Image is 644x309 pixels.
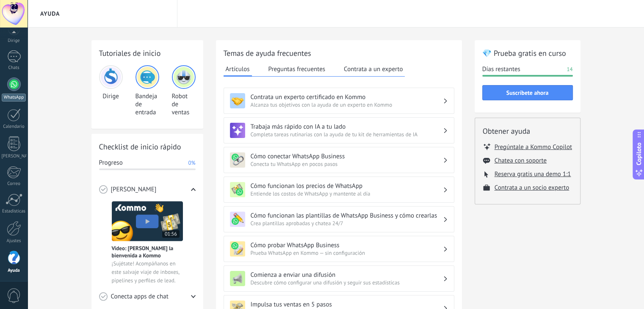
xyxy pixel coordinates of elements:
[111,292,169,301] span: Conecta apps de chat
[342,63,405,75] button: Contrata a un experto
[251,249,443,257] span: Prueba WhatsApp en Kommo — sin configuración
[567,66,572,73] font: 14
[111,185,157,194] span: [PERSON_NAME]
[8,38,19,44] font: Dirige
[495,143,572,151] button: Pregúntale a Kommo Copilot
[266,63,327,75] button: Preguntas frecuentes
[251,93,443,101] h3: Contrata un experto certificado en Kommo
[495,157,547,165] button: Chatea con soporte
[251,182,443,190] h3: Cómo funcionan los precios de WhatsApp
[2,153,35,159] font: [PERSON_NAME]
[2,238,26,244] div: Ajustes
[251,212,443,220] h3: Cómo funcionan las plantillas de WhatsApp Business y cómo crearlas
[251,271,443,279] h3: Comienza a enviar una difusión
[7,181,20,187] font: Correo
[102,92,119,100] font: Dirige
[99,48,196,58] h2: Tutoriales de inicio
[251,101,443,108] span: Alcanza tus objetivos con la ayuda de un experto en Kommo
[99,159,123,167] font: Progreso
[251,220,443,227] span: Crea plantillas aprobadas y chatea 24/7
[112,245,183,259] span: Vídeo: [PERSON_NAME] la bienvenida a Kommo
[251,241,443,249] h3: Cómo probar WhatsApp Business
[495,143,572,151] font: Pregúntale a Kommo Copilot
[482,65,520,74] span: Días restantes
[135,92,158,116] font: Bandeja de entrada
[506,90,549,96] span: Suscríbete ahora
[251,152,443,160] h3: Cómo conectar WhatsApp Business
[112,201,183,241] img: Conoce el vídeo
[482,85,573,100] button: Suscríbete ahora
[188,159,195,166] font: 0%
[4,94,24,100] font: WhatsApp
[251,301,443,309] h3: Impulsa tus ventas en 5 pasos
[482,48,573,58] h2: 💎 Prueba gratis en curso
[224,48,454,58] h2: Temas de ayuda frecuentes
[251,279,443,286] span: Descubre cómo configurar una difusión y seguir sus estadísticas
[112,259,183,285] span: ¡Sujétate! Acompáñanos en este salvaje viaje de inboxes, pipelines y perfiles de lead.
[268,65,325,73] font: Preguntas frecuentes
[172,92,190,116] font: Robot de ventas
[495,170,571,178] button: Reserva gratis una demo 1:1
[251,131,443,138] span: Completa tareas rutinarias con la ayuda de tu kit de herramientas de IA
[2,209,26,214] div: Estadísticas
[251,160,443,168] span: Conecta tu WhatsApp en pocos pasos
[2,268,26,273] div: Ayuda
[495,184,569,192] button: Contrata a un socio experto
[251,123,443,131] h3: Trabaja más rápido con IA a tu lado
[3,124,24,130] font: Calendario
[8,65,19,71] font: Chats
[483,126,572,136] h2: Obtener ayuda
[635,143,643,166] font: Copiloto
[251,190,443,197] span: Entiende los costos de WhatsApp y mantente al día
[224,63,252,77] button: Artículos
[99,141,196,152] h2: Checklist de inicio rápido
